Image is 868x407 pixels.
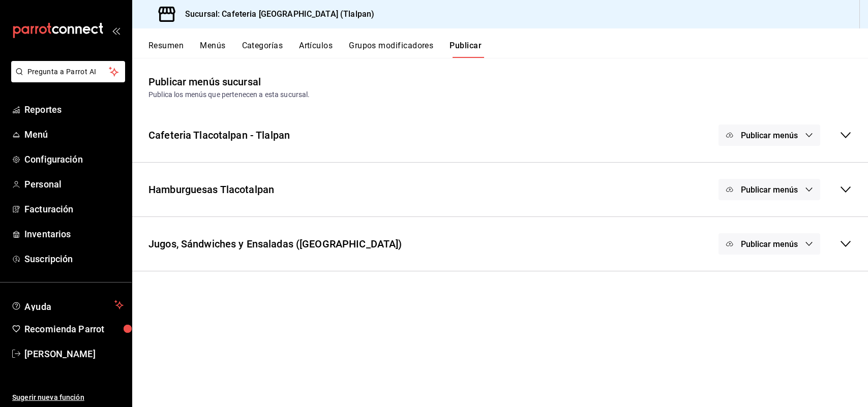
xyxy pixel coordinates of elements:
[148,74,261,89] div: Publicar menús sucursal
[450,41,482,58] button: Publicar
[148,236,402,252] div: Jugos, Sándwiches y Ensaladas ([GEOGRAPHIC_DATA])
[24,202,124,216] span: Facturación
[148,89,852,100] div: Publica los menús que pertenecen a esta sucursal.
[24,252,124,266] span: Suscripción
[719,124,820,146] button: Publicar menús
[741,185,798,195] span: Publicar menús
[719,233,820,255] button: Publicar menús
[27,67,109,77] span: Pregunta a Parrot AI
[741,131,798,140] span: Publicar menús
[24,347,124,361] span: [PERSON_NAME]
[349,41,433,58] button: Grupos modificadores
[741,239,798,249] span: Publicar menús
[24,227,124,241] span: Inventarios
[148,182,274,197] div: Hamburguesas Tlacotalpan
[11,61,125,82] button: Pregunta a Parrot AI
[148,41,868,58] div: navigation tabs
[12,392,124,403] span: Sugerir nueva función
[112,26,120,35] button: open_drawer_menu
[299,41,333,58] button: Artículos
[24,322,124,336] span: Recomienda Parrot
[24,177,124,191] span: Personal
[24,103,124,116] span: Reportes
[24,128,124,141] span: Menú
[242,41,283,58] button: Categorías
[24,299,110,311] span: Ayuda
[148,41,184,58] button: Resumen
[719,179,820,200] button: Publicar menús
[148,128,290,143] div: Cafeteria Tlacotalpan - Tlalpan
[7,74,125,84] a: Pregunta a Parrot AI
[177,8,374,20] h3: Sucursal: Cafeteria [GEOGRAPHIC_DATA] (Tlalpan)
[24,152,124,166] span: Configuración
[200,41,225,58] button: Menús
